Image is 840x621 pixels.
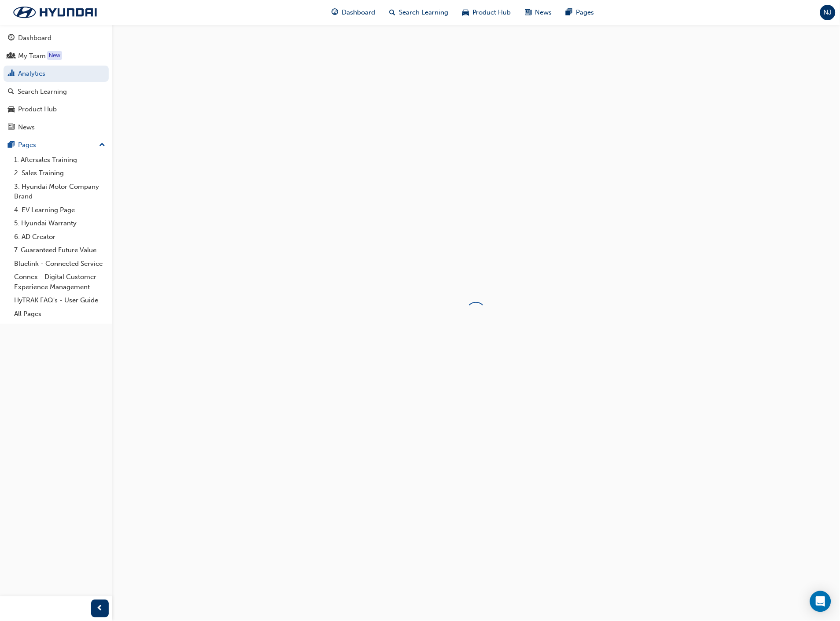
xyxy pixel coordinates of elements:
div: Search Learning [18,87,67,97]
button: Pages [4,137,109,153]
span: search-icon [8,88,14,96]
span: Search Learning [399,7,448,18]
a: 5. Hyundai Warranty [11,217,109,230]
span: car-icon [8,106,15,114]
span: Product Hub [472,7,511,18]
span: car-icon [462,7,469,18]
a: news-iconNews [518,4,559,22]
a: 1. Aftersales Training [11,153,109,167]
a: 7. Guaranteed Future Value [11,243,109,257]
span: prev-icon [97,603,103,614]
div: Tooltip anchor [47,51,62,60]
span: NJ [824,7,832,18]
a: 2. Sales Training [11,166,109,180]
a: guage-iconDashboard [324,4,382,22]
button: DashboardMy TeamAnalyticsSearch LearningProduct HubNews [4,28,109,137]
button: NJ [820,5,836,20]
div: Product Hub [18,104,57,114]
a: Connex - Digital Customer Experience Management [11,270,109,294]
a: Analytics [4,66,109,82]
span: news-icon [525,7,532,18]
span: news-icon [8,124,15,132]
span: pages-icon [566,7,573,18]
span: Pages [576,7,594,18]
div: News [18,122,35,132]
a: HyTRAK FAQ's - User Guide [11,294,109,307]
a: pages-iconPages [559,4,601,22]
div: Pages [18,140,36,150]
span: News [535,7,552,18]
a: My Team [4,48,109,64]
a: car-iconProduct Hub [455,4,518,22]
div: My Team [18,51,46,61]
span: up-icon [99,140,105,151]
a: Bluelink - Connected Service [11,257,109,271]
a: Search Learning [4,84,109,100]
a: All Pages [11,307,109,321]
a: 3. Hyundai Motor Company Brand [11,180,109,203]
span: Dashboard [342,7,375,18]
span: chart-icon [8,70,15,78]
div: Open Intercom Messenger [810,591,831,612]
span: guage-icon [8,34,15,42]
span: pages-icon [8,141,15,149]
span: guage-icon [332,7,338,18]
span: people-icon [8,52,15,60]
a: 4. EV Learning Page [11,203,109,217]
div: Dashboard [18,33,52,43]
a: News [4,119,109,136]
a: search-iconSearch Learning [382,4,455,22]
span: search-icon [389,7,395,18]
a: Dashboard [4,30,109,46]
img: Trak [4,3,106,22]
a: 6. AD Creator [11,230,109,244]
a: Product Hub [4,101,109,118]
